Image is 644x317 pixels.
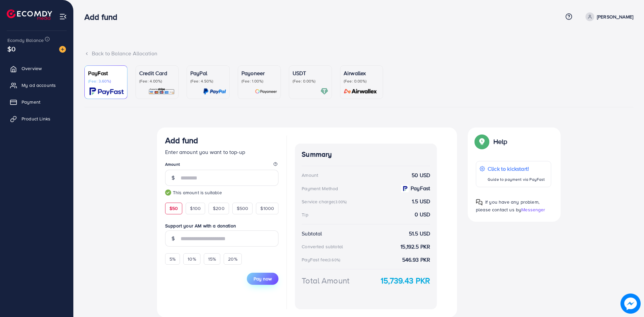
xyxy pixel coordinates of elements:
span: $100 [190,205,201,212]
p: (Fee: 0.00%) [344,78,379,84]
span: Payment [22,99,40,105]
div: Subtotal [302,230,322,237]
p: (Fee: 3.60%) [88,78,124,84]
strong: 51.5 USD [409,230,430,237]
img: payment [401,185,409,192]
strong: 1.5 USD [412,198,430,205]
legend: Amount [165,161,278,170]
p: [PERSON_NAME] [597,13,633,21]
strong: 15,739.43 PKR [381,275,430,286]
h3: Add fund [84,12,123,22]
strong: 0 USD [415,211,430,218]
p: Guide to payment via PayFast [488,175,545,183]
p: Payoneer [241,69,277,77]
div: Amount [302,172,318,178]
span: Ecomdy Balance [7,37,44,44]
div: Payment Method [302,185,338,192]
small: (3.00%) [334,199,347,205]
div: Converted subtotal [302,243,343,250]
span: 20% [228,256,237,262]
span: Messenger [521,206,545,213]
h3: Add fund [165,136,198,145]
span: My ad accounts [22,82,56,89]
p: Enter amount you want to top-up [165,148,278,156]
img: image [620,294,641,314]
label: Support your AM with a donation [165,222,278,229]
img: card [148,88,175,95]
img: logo [7,9,52,20]
small: (3.60%) [328,257,340,263]
strong: 546.93 PKR [402,256,430,264]
span: 15% [208,256,216,262]
button: Pay now [247,273,278,285]
img: Popup guide [476,136,488,148]
img: menu [59,13,67,20]
a: My ad accounts [5,78,68,92]
span: If you have any problem, please contact us by [476,199,539,213]
p: (Fee: 0.00%) [293,78,328,84]
span: 10% [188,256,196,262]
p: Help [493,138,507,146]
p: (Fee: 4.50%) [190,78,226,84]
span: Product Links [22,115,50,122]
img: Popup guide [476,199,483,206]
p: Airwallex [344,69,379,77]
span: Pay now [254,275,272,282]
img: card [255,88,277,95]
p: PayFast [88,69,124,77]
p: (Fee: 4.00%) [139,78,175,84]
strong: 15,192.5 PKR [401,243,430,251]
h4: Summary [302,150,430,159]
p: Click to kickstart! [488,165,545,173]
span: $50 [169,205,178,212]
a: [PERSON_NAME] [583,12,633,21]
span: Overview [22,65,42,72]
div: Service charge [302,198,349,205]
img: card [203,88,226,95]
img: guide [165,190,171,196]
span: $200 [213,205,225,212]
p: USDT [293,69,328,77]
div: Tip [302,211,308,218]
span: $500 [237,205,249,212]
div: Total Amount [302,275,349,286]
strong: PayFast [411,184,430,192]
a: Product Links [5,112,68,125]
img: card [89,88,124,95]
div: Back to Balance Allocation [84,50,633,57]
p: Credit Card [139,69,175,77]
small: This amount is suitable [165,189,278,196]
img: image [59,46,66,53]
p: PayPal [190,69,226,77]
a: Payment [5,95,68,109]
div: PayFast fee [302,256,342,263]
strong: 50 USD [412,171,430,179]
span: 5% [169,256,176,262]
p: (Fee: 1.00%) [241,78,277,84]
a: Overview [5,62,68,75]
img: card [342,88,379,95]
span: $0 [7,44,15,54]
span: $1000 [260,205,274,212]
img: card [320,88,328,95]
